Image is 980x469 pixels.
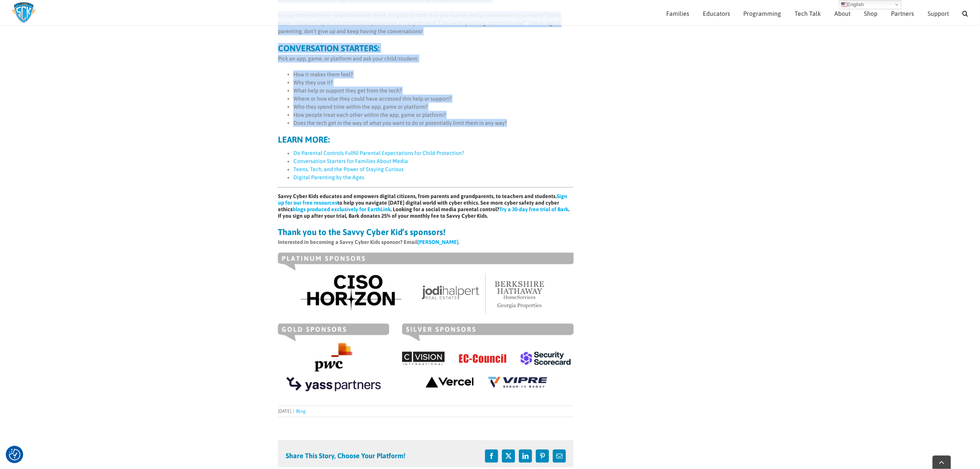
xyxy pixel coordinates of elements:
span: Shop [864,10,878,17]
li: What help or support they get from the tech? [293,87,574,95]
strong: LEARN MORE: [278,135,330,145]
strong: Thank you to the Savvy Cyber Kid’s sponsors! [278,227,445,237]
li: How it makes them feel? [293,71,574,79]
span: Educators [703,10,730,17]
span: About [835,10,851,17]
strong: CONVERSATION STARTERS: [278,43,379,53]
img: Savvy Cyber Kids Logo [12,2,36,23]
li: Where or how else they could have accessed this help or support? [293,95,574,103]
span: Programming [744,10,781,17]
span: Partners [891,10,914,17]
li: Who they spend time within the app, game or platform? [293,103,574,111]
span: Support [928,10,949,17]
h4: Share This Story, Choose Your Platform! [286,453,405,460]
a: Teens, Tech, and the Power of Staying Curious [293,166,404,173]
a: Try a 30-day free trial of Bark [499,207,568,213]
a: Digital Parenting by the Ages [293,175,364,181]
a: Do Parental Controls Fulfill Parental Expectations for Child Protection? [293,150,464,156]
h6: Savvy Cyber Kids educates and empowers digital citizens, from parents and grandparents, to teache... [278,193,574,220]
img: en [841,2,847,8]
span: Tech Talk [795,10,821,17]
a: Blog [296,409,306,414]
span: Families [666,10,689,17]
a: Sign up for our free resources [278,193,567,206]
li: How people treat each other within the app, game or platform? [293,111,574,119]
strong: Interested in becoming a Savvy Cyber Kids sponsor? Email . [278,239,460,245]
a: [PERSON_NAME] [418,239,458,245]
p: Pick an app, game, or platform and ask your child/student: [278,55,574,63]
a: blogs produced exclusively for EarthLink [293,207,391,213]
button: Consent Preferences [9,449,20,461]
img: Revisit consent button [9,449,20,461]
span: | [291,409,296,414]
a: Conversation Starters for Families About Media [293,158,408,165]
li: Does the tech get in the way of what you want to do or potentially limit them in any way? [293,119,574,127]
li: Why they use it? [293,79,574,87]
span: [DATE] [278,409,291,414]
